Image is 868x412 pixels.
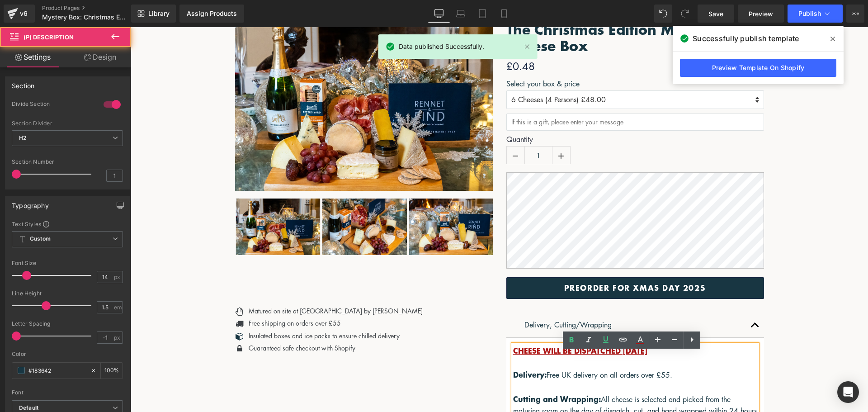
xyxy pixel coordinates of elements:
label: Select your box & price [376,52,633,63]
a: Laptop [450,5,472,23]
span: px [114,335,122,341]
div: Text Styles [12,220,123,227]
a: Design [67,47,133,67]
div: Section Number [12,159,123,165]
a: Tablet [472,5,493,23]
p: Guaranteed safe checkout with Shopify [118,316,292,326]
a: Preview Template On Shopify [680,59,836,77]
span: All cheese is selected and picked from the maturing room on the day of dispatch, cut, and hand wr... [382,367,626,400]
a: New Library [131,5,176,23]
u: CHEESE WILL BE DISPATCHED [DATE] [382,317,517,329]
button: Publish [788,5,843,23]
p: Matured on site at [GEOGRAPHIC_DATA] by [PERSON_NAME] [118,279,292,289]
div: Line Height [12,290,123,297]
span: Delivery: [382,341,416,353]
div: Color [12,351,123,357]
button: Undo [654,5,672,23]
input: Color [28,365,86,375]
p: Delivery, Cutting/Wrapping [394,292,615,304]
p: Free UK delivery on all orders over £55. [382,341,627,354]
div: Letter Spacing [12,321,123,327]
span: PREORDER FOR XMAS DAY 2025 [434,255,576,266]
p: Free shipping on orders over £55 [118,291,292,301]
b: H2 [19,134,27,141]
a: Product Pages [42,5,146,12]
span: £0.48 [376,30,404,48]
div: Assign Products [187,10,237,17]
span: Publish [798,10,821,17]
span: Data published Successfully. [399,42,484,52]
a: v6 [4,5,35,23]
img: The Christmas Edition Mystery Cheese Box - Rennet & Rind British Artisan Cheese [278,171,363,227]
i: Default [19,404,38,412]
input: If this is a gift, please enter your message [376,86,633,104]
p: Insulated boxes and ice packs to ensure chilled delivery [118,303,292,313]
img: The Christmas Edition Mystery Cheese Box - Rennet & Rind British Artisan Cheese [105,171,190,227]
a: Desktop [428,5,450,23]
strong: Cutting and Wrapping: [382,366,470,377]
span: em [114,304,122,310]
span: Mystery Box: Christmas Edition [42,14,129,21]
button: Redo [676,5,694,23]
div: Section Divider [12,120,123,127]
span: px [114,274,122,280]
span: Save [708,9,723,19]
div: Typography [12,197,49,209]
span: Library [148,9,170,18]
label: Quantity [376,108,633,119]
div: Font [12,389,123,396]
a: Preview [738,5,784,23]
button: PREORDER FOR XMAS DAY 2025 [376,250,633,272]
div: % [101,363,123,379]
div: Font Size [12,260,123,266]
span: Preview [749,9,773,19]
b: Custom [30,235,51,243]
img: The Christmas Edition Mystery Cheese Box - Rennet & Rind British Artisan Cheese [192,171,276,227]
a: Mobile [493,5,515,23]
div: Open Intercom Messenger [837,381,859,403]
span: (P) Description [24,33,74,41]
div: Section [12,77,34,90]
div: v6 [18,8,29,19]
button: More [846,5,864,23]
span: Successfully publish template [693,33,799,44]
div: Divide Section [12,100,94,110]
